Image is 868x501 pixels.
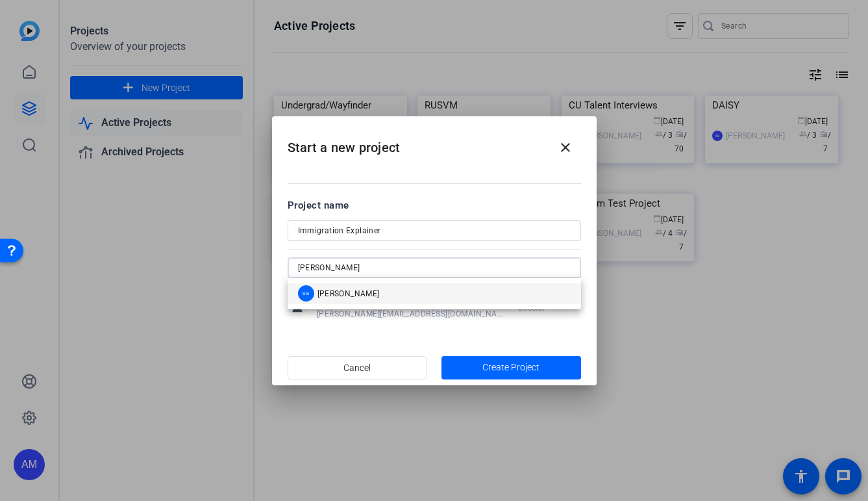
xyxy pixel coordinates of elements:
[288,198,581,212] div: Project name
[441,356,581,379] button: Create Project
[298,285,314,302] div: SS
[317,309,503,319] span: [PERSON_NAME][EMAIL_ADDRESS][DOMAIN_NAME]
[272,116,597,169] h2: Start a new project
[558,140,573,155] mat-icon: close
[482,361,539,374] span: Create Project
[298,223,571,238] input: Enter Project Name
[343,355,371,380] span: Cancel
[298,260,571,276] input: Add others: Type email or team members name
[288,356,427,379] button: Cancel
[317,289,380,299] span: [PERSON_NAME]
